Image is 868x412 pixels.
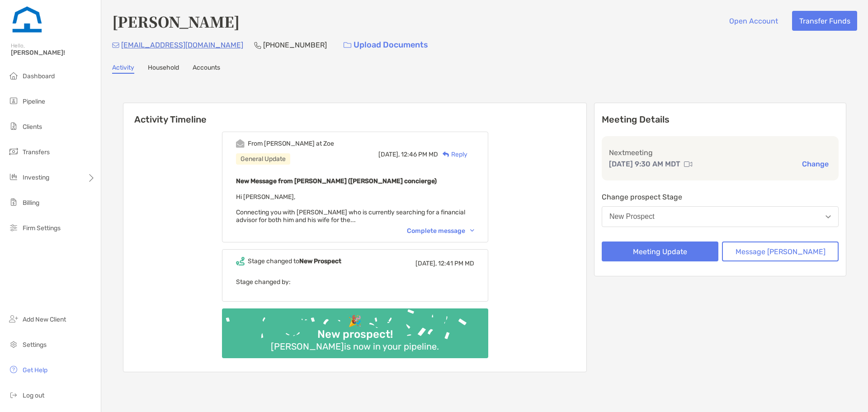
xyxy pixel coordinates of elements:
img: Zoe Logo [11,4,43,36]
span: Log out [23,392,44,399]
h6: Activity Timeline [123,103,586,125]
span: Billing [23,199,39,207]
img: button icon [344,42,351,48]
h4: [PERSON_NAME] [112,11,240,32]
b: New Message from [PERSON_NAME] ([PERSON_NAME] concierge) [236,177,437,185]
button: Message [PERSON_NAME] [722,242,839,261]
div: General Update [236,153,290,165]
button: Meeting Update [602,242,718,261]
span: Firm Settings [23,224,61,232]
img: Email Icon [112,43,119,48]
img: Event icon [236,139,245,148]
img: get-help icon [8,364,19,375]
div: New prospect! [314,328,396,341]
img: Reply icon [443,152,449,157]
img: add_new_client icon [8,313,19,324]
img: Event icon [236,257,245,265]
span: [PERSON_NAME]! [11,49,95,57]
p: Meeting Details [602,114,839,125]
img: billing icon [8,197,19,208]
div: Stage changed to [248,257,341,265]
span: Dashboard [23,72,55,80]
span: Transfers [23,148,50,156]
p: Next meeting [609,147,831,158]
button: Open Account [722,11,785,31]
a: Accounts [193,64,220,74]
span: Clients [23,123,42,131]
div: From [PERSON_NAME] at Zoe [248,140,334,147]
img: Chevron icon [470,229,474,232]
span: Hi [PERSON_NAME], Connecting you with [PERSON_NAME] who is currently searching for a financial ad... [236,193,465,224]
img: firm-settings icon [8,222,19,233]
button: Transfer Funds [792,11,857,31]
button: New Prospect [602,206,839,227]
p: Change prospect Stage [602,191,839,203]
span: Settings [23,341,47,349]
span: [DATE], [378,151,400,158]
span: Add New Client [23,316,66,323]
div: [PERSON_NAME] is now in your pipeline. [267,341,443,352]
a: Upload Documents [338,35,434,55]
a: Household [148,64,179,74]
div: 🎉 [344,315,365,328]
img: Phone Icon [254,42,261,49]
span: Investing [23,174,49,181]
img: investing icon [8,171,19,182]
img: dashboard icon [8,70,19,81]
img: communication type [684,161,692,168]
span: Get Help [23,366,47,374]
img: Open dropdown arrow [826,215,831,218]
img: logout icon [8,389,19,400]
span: 12:41 PM MD [438,260,474,267]
p: [PHONE_NUMBER] [263,39,327,51]
img: clients icon [8,121,19,132]
img: pipeline icon [8,95,19,106]
div: New Prospect [609,213,655,221]
p: Stage changed by: [236,276,474,288]
span: Pipeline [23,98,45,105]
span: 12:46 PM MD [401,151,438,158]
button: Change [799,159,831,169]
span: [DATE], [415,260,437,267]
div: Reply [438,150,467,159]
img: settings icon [8,339,19,350]
b: New Prospect [299,257,341,265]
img: transfers icon [8,146,19,157]
a: Activity [112,64,134,74]
div: Complete message [407,227,474,235]
p: [EMAIL_ADDRESS][DOMAIN_NAME] [121,39,243,51]
img: Confetti [222,308,488,350]
p: [DATE] 9:30 AM MDT [609,158,680,170]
